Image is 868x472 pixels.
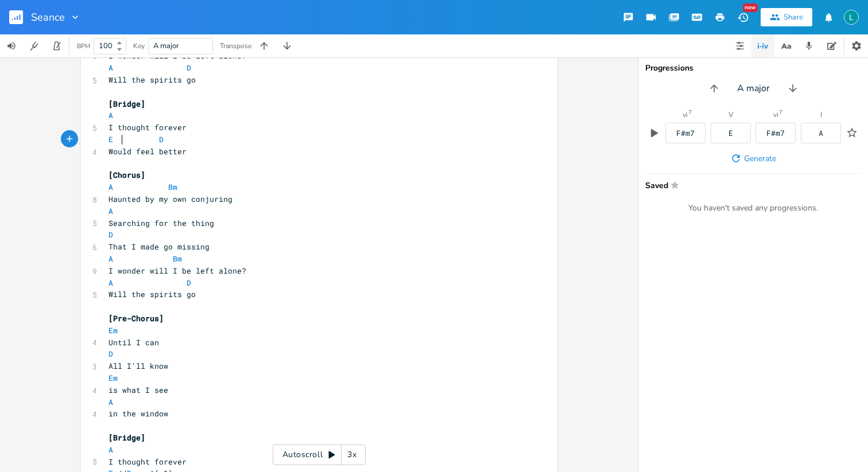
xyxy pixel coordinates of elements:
[108,146,187,157] span: Would feel better
[133,42,145,49] div: Key
[108,385,168,395] span: is what I see
[108,206,113,216] span: A
[108,182,113,192] span: A
[744,153,776,164] span: Generate
[153,41,179,51] span: A major
[726,148,781,169] button: Generate
[108,349,113,359] span: D
[108,266,246,276] span: I wonder will I be left alone?
[108,313,164,323] span: [Pre-Chorus]
[187,278,191,288] span: D
[779,110,782,115] sup: 7
[108,75,196,85] span: Will the spirits go
[31,12,65,22] span: Seance
[108,337,159,348] span: Until I can
[645,203,861,213] div: You haven't saved any progressions.
[108,63,113,73] span: A
[108,289,196,299] span: Will the spirits go
[108,110,113,120] span: A
[737,82,770,95] span: A major
[766,130,785,137] div: F#m7
[820,111,822,118] div: I
[159,134,164,145] span: D
[108,194,232,204] span: Haunted by my own conjuring
[108,170,145,180] span: [Chorus]
[108,444,113,455] span: A
[773,111,778,118] div: vi
[108,432,145,443] span: [Bridge]
[683,111,688,118] div: vi
[645,64,861,72] div: Progressions
[645,181,854,189] span: Saved
[688,110,692,115] sup: 7
[108,325,118,336] span: Em
[168,182,177,192] span: Bm
[108,278,113,288] span: A
[108,241,210,252] span: That I made go missing
[220,42,251,49] div: Transpose
[108,99,145,109] span: [Bridge]
[844,10,859,25] img: Lauren Bobersky
[77,43,90,49] div: BPM
[108,134,113,145] span: E
[187,63,191,73] span: D
[784,12,803,22] div: Share
[108,122,187,132] span: I thought forever
[108,253,113,264] span: A
[108,361,168,371] span: All I'll know
[761,8,812,26] button: Share
[728,130,733,137] div: E
[108,218,214,228] span: Searching for the thing
[819,130,823,137] div: A
[108,408,168,419] span: in the window
[342,444,362,465] div: 3x
[728,111,733,118] div: V
[108,229,113,240] span: D
[173,253,182,264] span: Bm
[743,3,758,12] div: New
[108,457,187,467] span: I thought forever
[108,373,118,383] span: Em
[108,397,113,407] span: A
[273,444,366,465] div: Autoscroll
[676,130,695,137] div: F#m7
[731,7,754,28] button: New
